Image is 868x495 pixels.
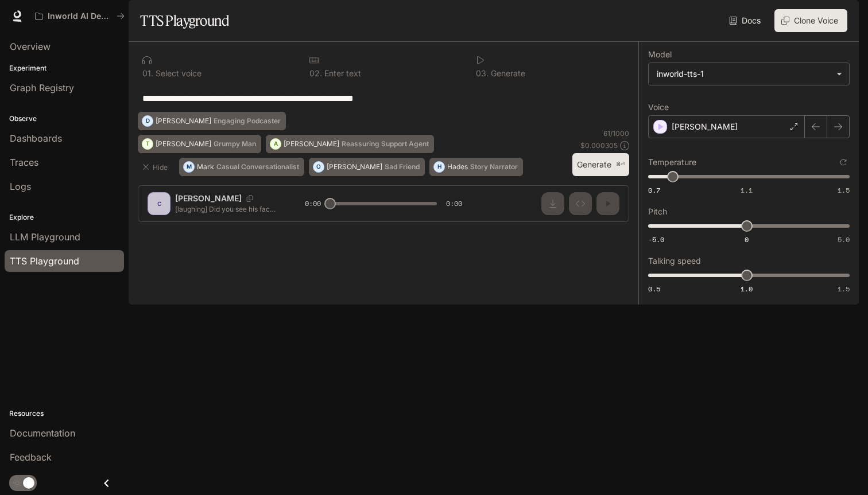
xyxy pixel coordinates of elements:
[313,158,324,176] div: O
[837,156,850,169] button: Reset to default
[838,185,850,195] span: 1.5
[342,141,429,147] p: Reassuring Support Agent
[648,185,660,195] span: 0.7
[184,158,194,176] div: M
[214,118,281,124] p: Engaging Podcaster
[741,284,753,294] span: 1.0
[309,69,322,77] p: 0 2 .
[774,9,847,32] button: Clone Voice
[838,284,850,294] span: 1.5
[648,235,664,244] span: -5.0
[385,163,420,170] p: Sad Friend
[429,158,523,176] button: HHadesStory Narrator
[672,121,738,132] p: [PERSON_NAME]
[142,112,153,130] div: D
[649,63,849,85] div: inworld-tts-1
[745,235,749,244] span: 0
[138,158,175,176] button: Hide
[648,208,667,216] p: Pitch
[434,158,444,176] div: H
[284,141,339,147] p: [PERSON_NAME]
[309,158,425,176] button: O[PERSON_NAME]Sad Friend
[838,235,850,244] span: 5.0
[648,158,696,166] p: Temperature
[156,118,211,124] p: [PERSON_NAME]
[179,158,304,176] button: MMarkCasual Conversationalist
[266,135,434,153] button: A[PERSON_NAME]Reassuring Support Agent
[270,135,281,153] div: A
[489,69,525,77] p: Generate
[142,69,153,77] p: 0 1 .
[214,141,256,147] p: Grumpy Man
[648,284,660,294] span: 0.5
[30,5,130,28] button: All workspaces
[48,11,112,21] p: Inworld AI Demos
[216,163,299,170] p: Casual Conversationalist
[447,163,468,170] p: Hades
[648,103,669,111] p: Voice
[153,69,201,77] p: Select voice
[616,161,625,168] p: ⌘⏎
[197,163,214,170] p: Mark
[648,50,672,59] p: Model
[327,163,382,170] p: [PERSON_NAME]
[657,68,831,80] div: inworld-tts-1
[476,69,489,77] p: 0 3 .
[322,69,361,77] p: Enter text
[138,112,286,130] button: D[PERSON_NAME]Engaging Podcaster
[572,153,629,177] button: Generate⌘⏎
[727,9,765,32] a: Docs
[138,135,261,153] button: T[PERSON_NAME]Grumpy Man
[142,135,153,153] div: T
[648,257,701,265] p: Talking speed
[603,128,629,138] p: 61 / 1000
[741,185,753,195] span: 1.1
[156,141,211,147] p: [PERSON_NAME]
[140,9,229,32] h1: TTS Playground
[470,163,518,170] p: Story Narrator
